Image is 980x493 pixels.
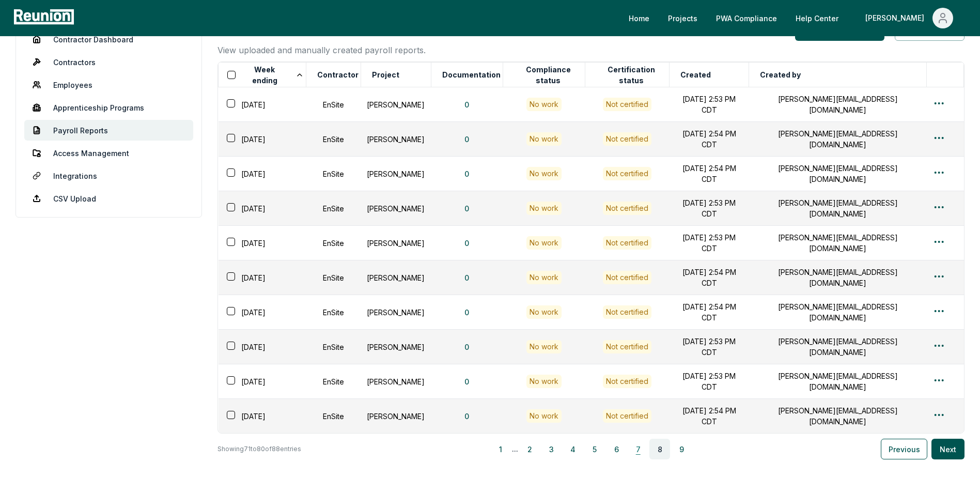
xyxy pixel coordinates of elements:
td: EnSite [306,87,361,122]
td: [DATE] 2:53 PM CDT [670,191,749,226]
span: ... [512,443,518,455]
button: 1 [490,439,511,459]
div: [DATE] [225,166,306,181]
td: [PERSON_NAME][EMAIL_ADDRESS][DOMAIN_NAME] [749,157,927,191]
button: Compliance status [512,65,585,85]
button: Next [931,439,965,459]
td: [PERSON_NAME][EMAIL_ADDRESS][DOMAIN_NAME] [749,399,927,434]
div: No work [526,236,562,250]
button: Not certified [603,167,651,180]
div: No work [526,167,562,180]
button: Created [678,65,713,85]
button: Not certified [603,305,651,319]
td: [DATE] 2:53 PM CDT [670,330,749,364]
a: Employees [24,74,193,95]
div: No work [526,271,562,284]
td: EnSite [306,226,361,260]
a: Projects [660,8,706,28]
button: Not certified [603,98,651,111]
div: No work [526,375,562,388]
td: [DATE] 2:54 PM CDT [670,295,749,330]
td: [PERSON_NAME][EMAIL_ADDRESS][DOMAIN_NAME] [749,295,927,330]
td: [PERSON_NAME] [361,157,431,191]
td: [DATE] 2:54 PM CDT [670,122,749,157]
p: View uploaded and manually created payroll reports. [217,44,426,56]
td: EnSite [306,191,361,226]
div: No work [526,132,562,146]
a: Access Management [24,143,193,163]
td: [PERSON_NAME] [361,330,431,364]
button: 8 [649,439,670,459]
td: [PERSON_NAME] [361,399,431,434]
td: [PERSON_NAME] [361,364,431,399]
button: Previous [881,439,927,459]
div: [DATE] [225,305,306,320]
button: Not certified [603,271,651,284]
button: 6 [606,439,627,459]
button: 5 [584,439,605,459]
td: [PERSON_NAME] [361,226,431,260]
a: Home [620,8,658,28]
div: [DATE] [225,340,306,355]
td: [PERSON_NAME] [361,122,431,157]
p: Showing 71 to 80 of 88 entries [217,444,301,454]
button: 0 [456,233,477,253]
td: [DATE] 2:53 PM CDT [670,226,749,260]
div: [DATE] [225,132,306,147]
button: 9 [671,439,692,459]
button: Project [370,65,401,85]
div: [DATE] [225,409,306,424]
div: No work [526,340,562,353]
a: Contractor Dashboard [24,29,193,50]
button: Not certified [603,375,651,388]
td: EnSite [306,122,361,157]
button: Not certified [603,409,651,423]
td: [PERSON_NAME][EMAIL_ADDRESS][DOMAIN_NAME] [749,87,927,122]
nav: Main [620,8,970,28]
td: [PERSON_NAME][EMAIL_ADDRESS][DOMAIN_NAME] [749,330,927,364]
div: No work [526,409,562,423]
td: [DATE] 2:54 PM CDT [670,260,749,295]
button: Not certified [603,340,651,353]
button: Not certified [603,202,651,215]
td: EnSite [306,260,361,295]
div: [DATE] [225,374,306,389]
button: 0 [456,371,477,392]
td: [PERSON_NAME][EMAIL_ADDRESS][DOMAIN_NAME] [749,260,927,295]
div: [DATE] [225,236,306,251]
button: 0 [456,198,477,219]
a: Integrations [24,165,193,186]
a: Help Center [787,8,847,28]
div: No work [526,98,562,111]
td: [PERSON_NAME][EMAIL_ADDRESS][DOMAIN_NAME] [749,191,927,226]
td: [PERSON_NAME] [361,191,431,226]
button: 3 [541,439,562,459]
button: Not certified [603,236,651,250]
div: No work [526,202,562,215]
button: Certification status [594,65,670,85]
button: 0 [456,336,477,357]
a: Payroll Reports [24,120,193,141]
td: EnSite [306,364,361,399]
td: [DATE] 2:54 PM CDT [670,157,749,191]
div: Not certified [603,132,651,146]
div: [DATE] [225,97,306,112]
button: 0 [456,302,477,322]
td: [DATE] 2:54 PM CDT [670,399,749,434]
a: PWA Compliance [708,8,785,28]
div: [DATE] [225,201,306,216]
td: [PERSON_NAME][EMAIL_ADDRESS][DOMAIN_NAME] [749,226,927,260]
a: Contractors [24,52,193,72]
td: EnSite [306,399,361,434]
button: 2 [519,439,540,459]
button: Created by [758,65,803,85]
button: [PERSON_NAME] [857,8,961,28]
